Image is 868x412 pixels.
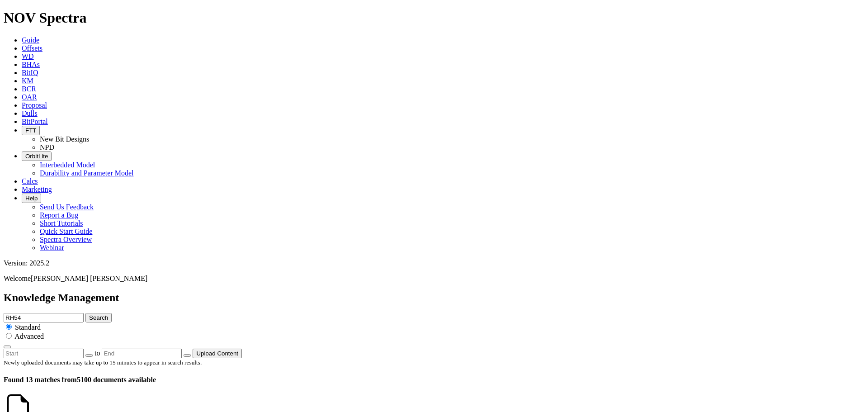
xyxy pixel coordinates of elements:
[40,135,89,143] a: New Bit Designs
[22,152,52,161] button: OrbitLite
[22,52,34,60] a: WD
[4,359,202,366] small: Newly uploaded documents may take up to 15 minutes to appear in search results.
[4,9,864,26] h1: NOV Spectra
[40,211,78,219] a: Report a Bug
[40,244,64,251] a: Webinar
[85,313,112,322] button: Search
[4,292,864,304] h2: Knowledge Management
[22,194,41,203] button: Help
[22,109,38,117] a: Dulls
[193,349,242,358] button: Upload Content
[22,77,33,85] a: KM
[40,203,94,211] a: Send Us Feedback
[22,61,40,68] a: BHAs
[4,349,84,358] input: Start
[22,101,47,109] a: Proposal
[4,259,864,267] div: Version: 2025.2
[22,85,36,93] a: BCR
[94,349,100,357] span: to
[31,275,147,282] span: [PERSON_NAME] [PERSON_NAME]
[40,219,83,227] a: Short Tutorials
[25,127,36,134] span: FTT
[4,275,864,283] p: Welcome
[40,161,95,169] a: Interbedded Model
[22,126,40,135] button: FTT
[14,332,44,340] span: Advanced
[40,143,54,151] a: NPD
[22,69,38,76] a: BitIQ
[4,376,77,384] span: Found 13 matches from
[102,349,182,358] input: End
[25,153,48,160] span: OrbitLite
[4,313,84,322] input: e.g. Smoothsteer Record
[22,185,52,193] a: Marketing
[25,195,38,202] span: Help
[40,236,92,243] a: Spectra Overview
[22,118,48,125] a: BitPortal
[22,44,42,52] a: Offsets
[22,36,39,44] a: Guide
[22,177,38,185] a: Calcs
[40,227,92,235] a: Quick Start Guide
[40,169,134,177] a: Durability and Parameter Model
[15,323,41,331] span: Standard
[4,376,864,384] h4: 5100 documents available
[22,93,37,101] a: OAR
